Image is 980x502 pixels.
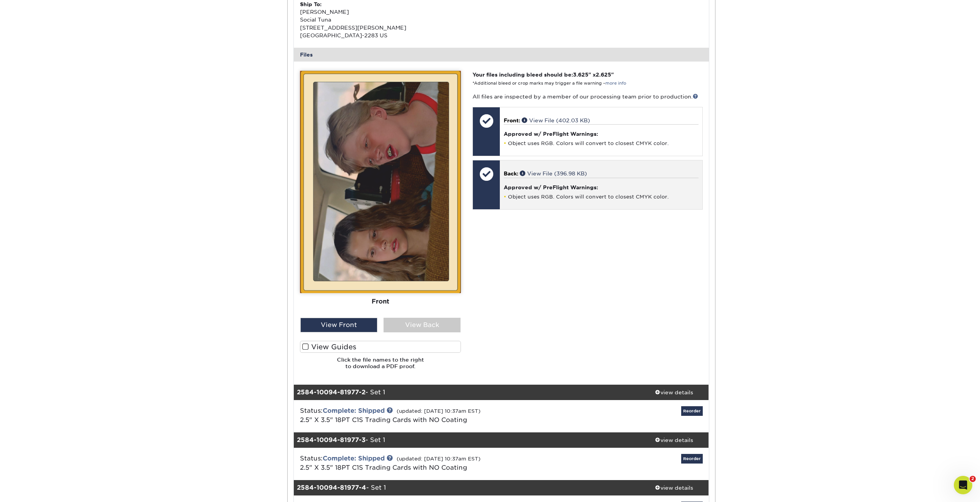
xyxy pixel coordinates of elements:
[954,476,972,494] iframe: Intercom live chat
[384,318,461,332] div: View Back
[472,93,702,100] p: All files are inspected by a member of our processing team prior to production.
[297,389,365,396] strong: 2584-10094-81977-2
[504,117,520,123] span: Front:
[397,456,481,462] small: (updated: [DATE] 10:37am EST)
[640,480,709,495] a: view details
[300,357,461,375] h6: Click the file names to the right to download a PDF proof.
[300,416,467,424] a: 2.5" X 3.5" 18PT C1S Trading Cards with NO Coating
[472,72,614,78] strong: Your files including bleed should be: " x "
[294,385,640,400] div: - Set 1
[573,72,588,78] span: 3.625
[300,341,461,353] label: View Guides
[297,436,365,444] strong: 2584-10094-81977-3
[605,81,626,86] a: more info
[640,389,709,396] div: view details
[522,117,590,123] a: View File (402.03 KB)
[294,454,570,472] div: Status:
[640,385,709,400] a: view details
[294,406,570,425] div: Status:
[504,184,698,190] h4: Approved w/ PreFlight Warnings:
[681,454,703,464] a: Reorder
[323,407,385,414] a: Complete: Shipped
[640,484,709,492] div: view details
[472,81,626,86] small: *Additional bleed or crop marks may trigger a file warning –
[640,432,709,448] a: view details
[297,484,366,491] strong: 2584-10094-81977-4
[300,1,322,7] strong: Ship To:
[300,318,377,332] div: View Front
[520,170,587,177] a: View File (396.98 KB)
[681,406,703,416] a: Reorder
[596,72,611,78] span: 2.625
[294,48,709,62] div: Files
[640,436,709,444] div: view details
[300,464,467,471] a: 2.5" X 3.5" 18PT C1S Trading Cards with NO Coating
[504,131,698,137] h4: Approved w/ PreFlight Warnings:
[300,0,501,40] div: [PERSON_NAME] Social Tuna [STREET_ADDRESS][PERSON_NAME] [GEOGRAPHIC_DATA]-2283 US
[970,476,976,482] span: 2
[397,408,481,414] small: (updated: [DATE] 10:37am EST)
[300,293,461,310] div: Front
[504,193,698,200] li: Object uses RGB. Colors will convert to closest CMYK color.
[504,140,698,147] li: Object uses RGB. Colors will convert to closest CMYK color.
[294,480,640,495] div: - Set 1
[294,432,640,448] div: - Set 1
[504,170,518,177] span: Back:
[323,455,385,462] a: Complete: Shipped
